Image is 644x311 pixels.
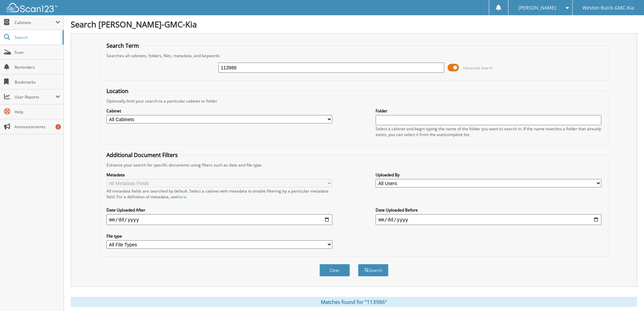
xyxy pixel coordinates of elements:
[103,42,142,49] legend: Search Term
[15,79,60,85] span: Bookmarks
[177,194,186,200] a: here
[106,188,332,200] div: All metadata fields are searched by default. Select a cabinet with metadata to enable filtering b...
[103,87,132,95] legend: Location
[106,172,332,178] label: Metadata
[15,35,59,40] span: Search
[71,19,637,30] h1: Search [PERSON_NAME]-GMC-Kia
[103,53,605,59] div: Searches all cabinets, folders, files, metadata, and keywords
[376,214,601,225] input: end
[103,162,605,168] div: Enhance your search for specific documents using filters such as date and file type.
[376,108,601,114] label: Folder
[103,98,605,104] div: Optionally limit your search to a particular cabinet or folder
[376,207,601,213] label: Date Uploaded Before
[15,49,60,55] span: Scan
[15,109,60,115] span: Help
[15,20,55,25] span: Cabinets
[106,233,332,239] label: File type
[103,151,181,159] legend: Additional Document Filters
[376,126,601,137] div: Select a cabinet and begin typing the name of the folder you want to search in. If the name match...
[106,214,332,225] input: start
[610,279,644,311] iframe: Chat Widget
[582,6,634,10] span: Weston Buick-GMC-Kia
[15,124,60,130] span: Announcements
[15,64,60,70] span: Reminders
[463,65,493,70] span: Advanced Search
[358,264,388,276] button: Search
[15,94,55,100] span: User Reports
[106,108,332,114] label: Cabinet
[55,124,61,130] div: 2
[106,207,332,213] label: Date Uploaded After
[518,6,556,10] span: [PERSON_NAME]
[7,3,57,12] img: scan123-logo-white.svg
[376,172,601,178] label: Uploaded By
[71,297,637,307] div: Matches found for "113986"
[319,264,350,276] button: Clear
